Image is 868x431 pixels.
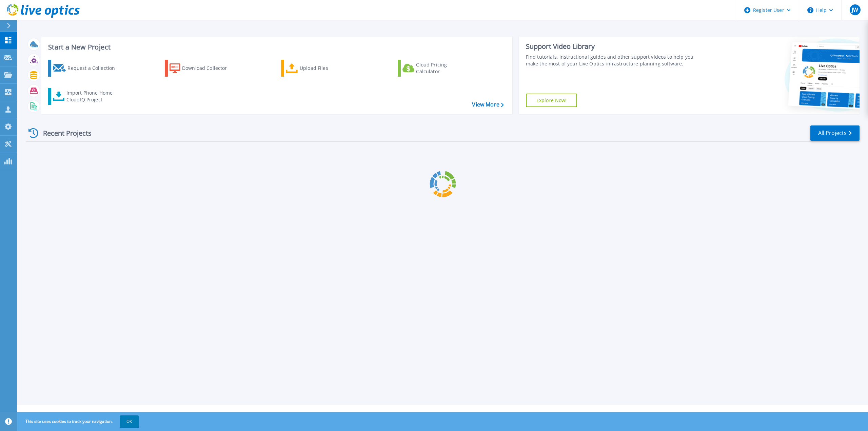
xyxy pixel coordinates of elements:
[398,60,473,77] a: Cloud Pricing Calculator
[300,61,354,75] div: Upload Files
[120,415,139,428] button: OK
[281,60,357,77] a: Upload Files
[526,42,702,51] div: Support Video Library
[165,60,240,77] a: Download Collector
[416,61,470,75] div: Cloud Pricing Calculator
[182,61,236,75] div: Download Collector
[810,125,860,141] a: All Projects
[48,60,124,77] a: Request a Collection
[19,415,139,428] span: This site uses cookies to track your navigation.
[472,101,504,108] a: View More
[67,61,122,75] div: Request a Collection
[26,125,101,141] div: Recent Projects
[48,43,504,51] h3: Start a New Project
[66,90,119,103] div: Import Phone Home CloudIQ Project
[526,54,702,67] div: Find tutorials, instructional guides and other support videos to help you make the most of your L...
[526,94,577,107] a: Explore Now!
[852,7,858,13] span: JW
